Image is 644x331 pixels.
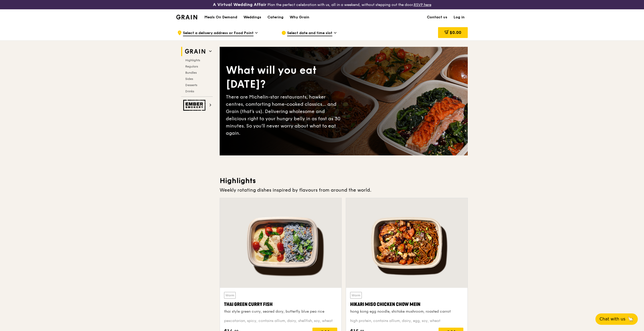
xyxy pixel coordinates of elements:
div: Warm [224,292,236,299]
div: Thai Green Curry Fish [224,301,337,308]
span: Sides [185,77,193,81]
div: There are Michelin-star restaurants, hawker centres, comforting home-cooked classics… and Grain (... [226,93,344,137]
div: Weddings [243,10,261,25]
a: RSVP here [414,3,431,7]
div: thai style green curry, seared dory, butterfly blue pea rice [224,309,337,314]
h1: Meals On Demand [204,15,237,20]
div: What will you eat [DATE]? [226,63,344,91]
span: Bundles [185,71,197,74]
div: pescatarian, spicy, contains allium, dairy, shellfish, soy, wheat [224,318,337,324]
div: high protein, contains allium, dairy, egg, soy, wheat [350,318,463,324]
span: Select date and time slot [287,31,332,36]
span: Highlights [185,58,200,62]
img: Grain web logo [183,47,207,56]
span: Select a delivery address or Food Point [183,31,254,36]
div: Catering [267,10,283,25]
span: 🦙 [627,316,634,322]
img: Ember Smokery web logo [183,100,207,111]
a: Why Grain [287,10,312,25]
a: GrainGrain [176,9,197,25]
div: hong kong egg noodle, shiitake mushroom, roasted carrot [350,309,463,314]
a: Catering [264,10,287,25]
h3: Highlights [220,176,468,185]
button: Chat with us🦙 [595,313,638,325]
div: Plan the perfect celebration with us, all in a weekend, without stepping out the door. [173,2,471,7]
img: Grain [176,15,197,19]
div: Warm [350,292,362,299]
a: Weddings [240,10,264,25]
div: Hikari Miso Chicken Chow Mein [350,301,463,308]
h3: A Virtual Wedding Affair [213,2,266,7]
span: Desserts [185,83,197,87]
a: Log in [450,10,468,25]
span: $0.00 [450,30,461,35]
div: Why Grain [290,10,309,25]
span: Drinks [185,89,194,93]
span: Regulars [185,65,198,68]
a: Contact us [424,10,450,25]
div: Weekly rotating dishes inspired by flavours from around the world. [220,186,468,194]
span: Chat with us [600,316,625,322]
